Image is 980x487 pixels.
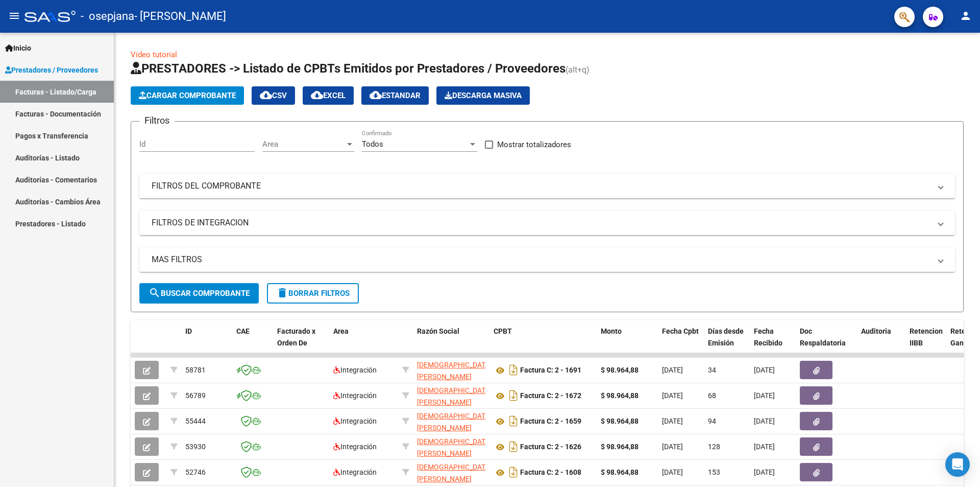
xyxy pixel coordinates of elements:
[945,452,970,477] div: Open Intercom Messenger
[708,443,720,451] span: 128
[417,412,492,432] span: [DEMOGRAPHIC_DATA][PERSON_NAME]
[267,283,359,304] button: Borrar Filtros
[658,320,704,365] datatable-header-cell: Fecha Cpbt
[520,469,581,477] strong: Factura C: 2 - 1608
[333,468,377,476] span: Integración
[507,438,520,455] i: Descargar documento
[662,468,683,476] span: [DATE]
[333,443,377,451] span: Integración
[333,391,377,400] span: Integración
[5,64,98,76] span: Prestadores / Proveedores
[417,385,485,406] div: 27309906824
[152,217,930,228] mat-panel-title: FILTROS DE INTEGRACION
[260,89,272,101] mat-icon: cloud_download
[236,327,250,335] span: CAE
[311,91,346,100] span: EXCEL
[185,366,206,374] span: 58781
[139,174,955,198] mat-expansion-panel-header: FILTROS DEL COMPROBANTE
[708,391,716,400] span: 68
[910,327,943,347] span: Retencion IIBB
[754,391,775,400] span: [DATE]
[185,327,192,335] span: ID
[181,320,232,365] datatable-header-cell: ID
[520,418,581,426] strong: Factura C: 2 - 1659
[566,65,590,75] span: (alt+q)
[413,320,489,365] datatable-header-cell: Razón Social
[662,443,683,451] span: [DATE]
[5,42,31,54] span: Inicio
[417,463,492,483] span: [DEMOGRAPHIC_DATA][PERSON_NAME]
[861,327,891,335] span: Auditoria
[754,468,775,476] span: [DATE]
[152,180,930,192] mat-panel-title: FILTROS DEL COMPROBANTE
[185,443,206,451] span: 53930
[139,247,955,272] mat-expansion-panel-header: MAS FILTROS
[662,327,699,335] span: Fecha Cpbt
[417,436,485,457] div: 27309906824
[754,366,775,374] span: [DATE]
[497,138,571,151] span: Mostrar totalizadores
[276,289,350,298] span: Borrar Filtros
[601,391,639,400] strong: $ 98.964,88
[750,320,796,365] datatable-header-cell: Fecha Recibido
[361,86,429,105] button: Estandar
[662,391,683,400] span: [DATE]
[417,386,492,406] span: [DEMOGRAPHIC_DATA][PERSON_NAME]
[704,320,750,365] datatable-header-cell: Días desde Emisión
[905,320,946,365] datatable-header-cell: Retencion IIBB
[149,287,161,299] mat-icon: search
[131,86,244,105] button: Cargar Comprobante
[601,417,639,425] strong: $ 98.964,88
[131,50,177,59] a: Video tutorial
[507,464,520,480] i: Descargar documento
[445,91,522,100] span: Descarga Masiva
[754,443,775,451] span: [DATE]
[81,5,134,28] span: - osepjana
[857,320,905,365] datatable-header-cell: Auditoria
[149,289,250,298] span: Buscar Comprobante
[139,283,259,304] button: Buscar Comprobante
[417,461,485,483] div: 27309906824
[370,91,421,100] span: Estandar
[520,366,581,375] strong: Factura C: 2 - 1691
[362,140,383,149] span: Todos
[262,140,345,149] span: Area
[507,362,520,378] i: Descargar documento
[507,413,520,429] i: Descargar documento
[273,320,329,365] datatable-header-cell: Facturado x Orden De
[417,410,485,432] div: 27309906824
[708,468,720,476] span: 153
[232,320,273,365] datatable-header-cell: CAE
[601,366,639,374] strong: $ 98.964,88
[277,327,315,347] span: Facturado x Orden De
[417,437,492,457] span: [DEMOGRAPHIC_DATA][PERSON_NAME]
[417,361,492,381] span: [DEMOGRAPHIC_DATA][PERSON_NAME]
[520,443,581,451] strong: Factura C: 2 - 1626
[329,320,398,365] datatable-header-cell: Area
[800,327,846,347] span: Doc Respaldatoria
[139,211,955,235] mat-expansion-panel-header: FILTROS DE INTEGRACION
[601,468,639,476] strong: $ 98.964,88
[185,417,206,425] span: 55444
[311,89,323,101] mat-icon: cloud_download
[260,91,287,100] span: CSV
[494,327,512,335] span: CPBT
[662,366,683,374] span: [DATE]
[185,391,206,400] span: 56789
[520,392,581,400] strong: Factura C: 2 - 1672
[708,366,716,374] span: 34
[276,287,288,299] mat-icon: delete
[417,359,485,381] div: 27309906824
[139,113,175,128] h3: Filtros
[597,320,658,365] datatable-header-cell: Monto
[436,86,530,105] app-download-masive: Descarga masiva de comprobantes (adjuntos)
[601,327,622,335] span: Monto
[333,366,377,374] span: Integración
[303,86,354,105] button: EXCEL
[754,327,782,347] span: Fecha Recibido
[507,387,520,404] i: Descargar documento
[131,61,566,76] span: PRESTADORES -> Listado de CPBTs Emitidos por Prestadores / Proveedores
[252,86,295,105] button: CSV
[333,417,377,425] span: Integración
[134,5,226,28] span: - [PERSON_NAME]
